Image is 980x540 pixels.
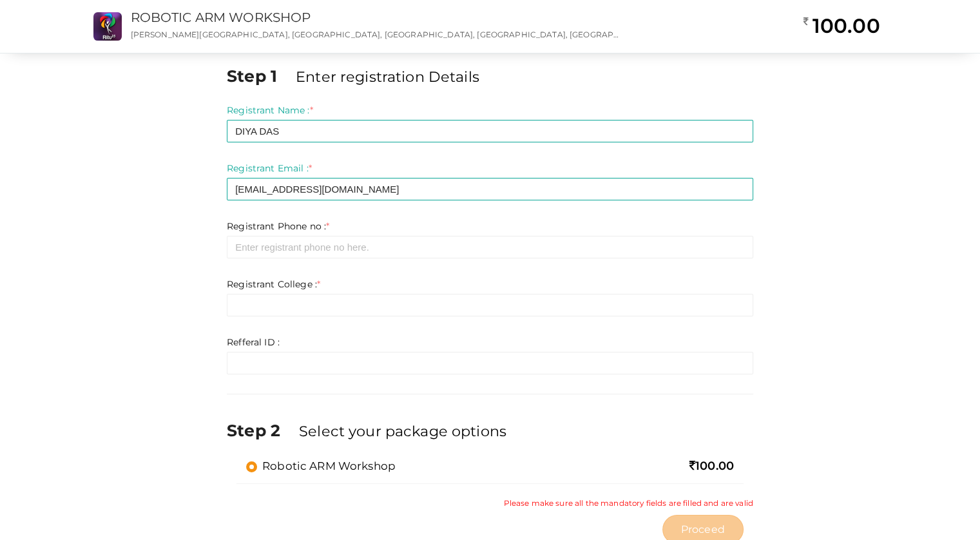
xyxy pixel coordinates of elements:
[227,64,293,88] label: Step 1
[296,66,479,87] label: Enter registration Details
[93,12,122,41] img: E7QGJRPK_small.png
[803,13,879,39] h2: 100.00
[227,336,280,349] label: Refferal ID :
[246,458,396,474] label: Robotic ARM Workshop
[227,419,296,442] label: Step 2
[681,522,725,537] span: Proceed
[227,162,312,175] label: Registrant Email :
[227,104,313,117] label: Registrant Name :
[227,120,753,142] input: Enter registrant name here.
[299,421,506,441] label: Select your package options
[131,29,621,40] p: [PERSON_NAME][GEOGRAPHIC_DATA], [GEOGRAPHIC_DATA], [GEOGRAPHIC_DATA], [GEOGRAPHIC_DATA], [GEOGRAP...
[227,178,753,200] input: Enter registrant email here.
[131,10,311,25] a: ROBOTIC ARM WORKSHOP
[227,278,320,291] label: Registrant College :
[227,236,753,258] input: Enter registrant phone no here.
[227,220,329,233] label: Registrant Phone no :
[504,497,753,508] small: Please make sure all the mandatory fields are filled and are valid
[689,459,734,473] span: 100.00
